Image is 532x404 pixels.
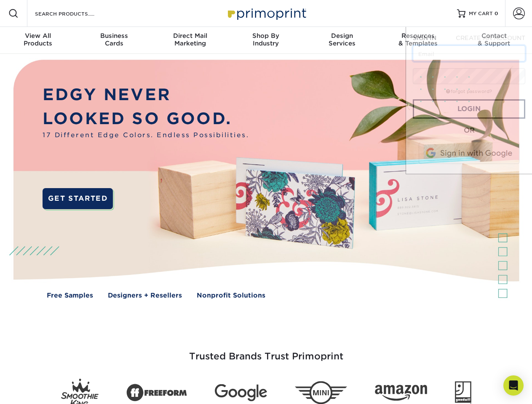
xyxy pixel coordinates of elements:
[76,27,152,54] a: BusinessCards
[413,125,525,136] div: OR
[304,32,380,47] div: Services
[228,32,304,40] span: Shop By
[152,27,228,54] a: Direct MailMarketing
[152,32,228,47] div: Marketing
[197,291,265,300] a: Nonprofit Solutions
[152,32,228,40] span: Direct Mail
[456,35,525,41] span: CREATE AN ACCOUNT
[304,32,380,40] span: Design
[304,27,380,54] a: DesignServices
[228,27,304,54] a: Shop ByIndustry
[108,291,182,300] a: Designers + Resellers
[469,10,493,17] span: MY CART
[495,11,498,16] span: 0
[224,4,308,22] img: Primoprint
[43,188,113,209] a: GET STARTED
[47,291,93,300] a: Free Samples
[215,384,267,401] img: Google
[503,375,524,396] div: Open Intercom Messenger
[380,32,456,40] span: Resources
[413,45,525,61] input: Email
[375,385,427,401] img: Amazon
[43,83,249,107] p: EDGY NEVER
[380,32,456,47] div: & Templates
[20,331,513,372] h3: Trusted Brands Trust Primoprint
[228,32,304,47] div: Industry
[413,35,436,41] span: SIGN IN
[43,107,249,131] p: LOOKED SO GOOD.
[34,8,116,19] input: SEARCH PRODUCTS.....
[43,130,249,140] span: 17 Different Edge Colors. Endless Possibilities.
[76,32,152,40] span: Business
[446,89,492,94] a: forgot password?
[76,32,152,47] div: Cards
[380,27,456,54] a: Resources& Templates
[413,99,525,119] a: Login
[455,381,471,404] img: Goodwill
